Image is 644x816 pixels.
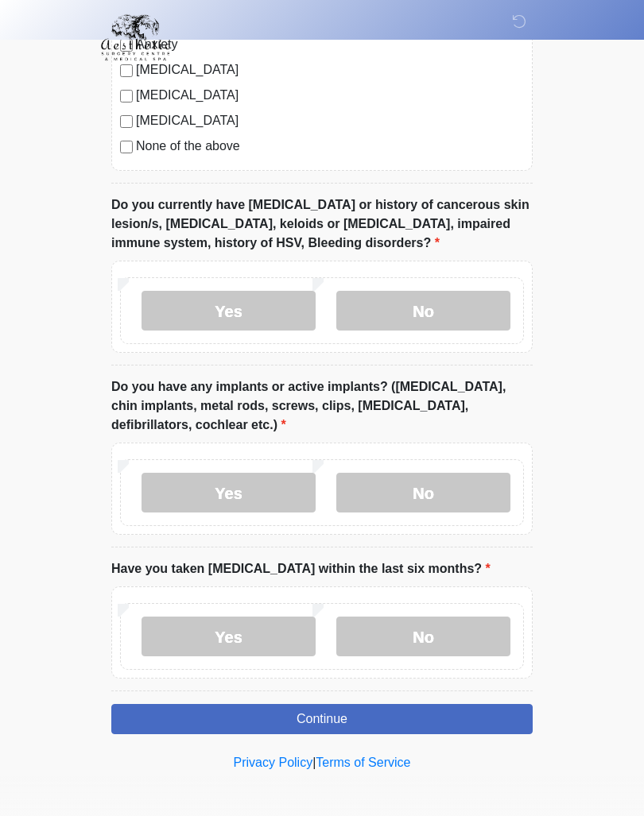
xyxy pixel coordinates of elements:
[142,473,316,512] label: Yes
[316,756,410,769] a: Terms of Service
[336,291,510,331] label: No
[111,377,533,435] label: Do you have any implants or active implants? ([MEDICAL_DATA], chin implants, metal rods, screws, ...
[120,90,133,102] input: [MEDICAL_DATA]
[136,111,524,130] label: [MEDICAL_DATA]
[111,559,491,578] label: Have you taken [MEDICAL_DATA] within the last six months?
[234,756,313,769] a: Privacy Policy
[336,473,510,512] label: No
[142,291,316,331] label: Yes
[120,141,133,153] input: None of the above
[111,704,533,734] button: Continue
[136,86,524,105] label: [MEDICAL_DATA]
[111,195,533,253] label: Do you currently have [MEDICAL_DATA] or history of cancerous skin lesion/s, [MEDICAL_DATA], keloi...
[336,617,510,656] label: No
[95,12,176,63] img: Aesthetic Surgery Centre, PLLC Logo
[142,617,316,656] label: Yes
[136,137,524,156] label: None of the above
[312,756,316,769] a: |
[120,115,133,128] input: [MEDICAL_DATA]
